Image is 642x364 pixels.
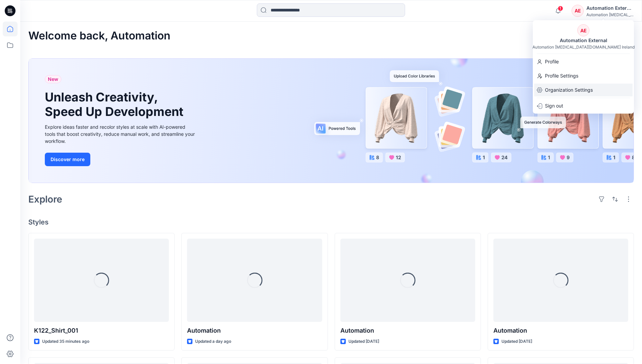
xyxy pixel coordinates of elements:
[348,338,379,345] p: Updated [DATE]
[28,194,62,205] h2: Explore
[545,99,563,112] p: Sign out
[28,30,171,42] h2: Welcome back, Automation
[48,75,58,83] span: New
[572,5,584,17] div: AE
[586,4,634,12] div: Automation External
[577,24,589,36] div: AE
[42,338,89,345] p: Updated 35 minutes ago
[501,338,532,345] p: Updated [DATE]
[545,55,559,68] p: Profile
[533,55,634,68] a: Profile
[45,153,90,166] button: Discover more
[195,338,231,345] p: Updated a day ago
[340,326,475,335] p: Automation
[45,153,196,166] a: Discover more
[493,326,628,335] p: Automation
[187,326,322,335] p: Automation
[532,44,635,50] div: Automation [MEDICAL_DATA][DOMAIN_NAME] Ireland
[545,84,593,96] p: Organization Settings
[533,84,634,96] a: Organization Settings
[545,69,578,82] p: Profile Settings
[558,6,563,11] span: 1
[586,12,634,17] div: Automation [MEDICAL_DATA]...
[45,123,196,145] div: Explore ideas faster and recolor styles at scale with AI-powered tools that boost creativity, red...
[34,326,169,335] p: K122_Shirt_001
[45,90,186,119] h1: Unleash Creativity, Speed Up Development
[556,36,611,44] div: Automation External
[28,218,634,226] h4: Styles
[533,69,634,82] a: Profile Settings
